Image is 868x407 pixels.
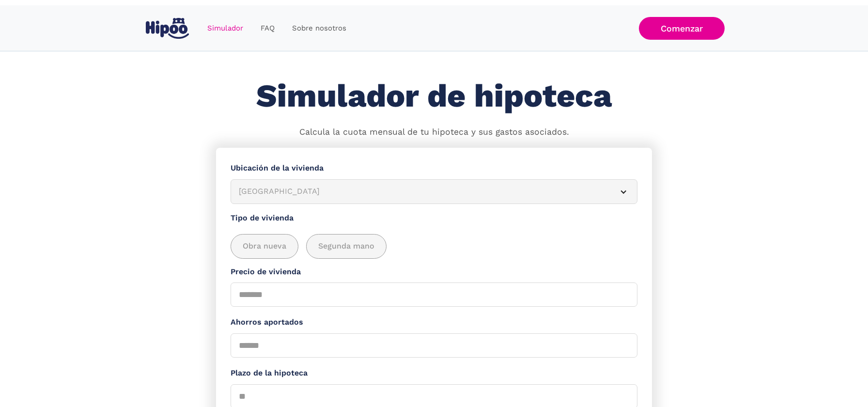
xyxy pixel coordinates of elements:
[231,367,637,379] label: Plazo de la hipoteca
[252,19,283,38] a: FAQ
[231,316,637,329] label: Ahorros aportados
[231,234,637,259] div: add_description_here
[283,19,355,38] a: Sobre nosotros
[299,126,569,139] p: Calcula la cuota mensual de tu hipoteca y sus gastos asociados.
[239,186,606,198] div: [GEOGRAPHIC_DATA]
[231,179,637,204] article: [GEOGRAPHIC_DATA]
[199,19,252,38] a: Simulador
[639,17,725,40] a: Comenzar
[231,212,637,224] label: Tipo de vivienda
[256,78,612,114] h1: Simulador de hipoteca
[318,240,374,252] span: Segunda mano
[231,162,637,174] label: Ubicación de la vivienda
[243,240,286,252] span: Obra nueva
[231,266,637,278] label: Precio de vivienda
[143,14,191,43] a: home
